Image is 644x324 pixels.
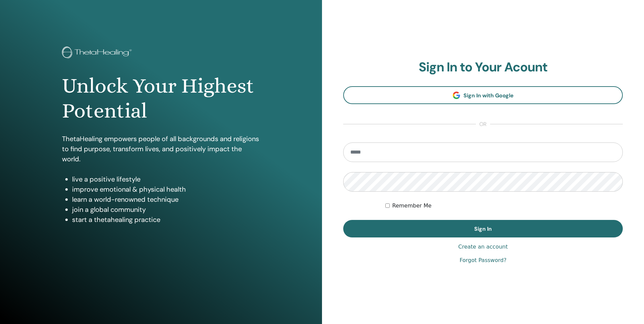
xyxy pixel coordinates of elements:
a: Forgot Password? [459,256,506,264]
li: live a positive lifestyle [72,174,260,184]
span: Sign In [474,225,492,232]
li: learn a world-renowned technique [72,194,260,204]
span: or [476,120,490,128]
button: Sign In [343,220,623,237]
h1: Unlock Your Highest Potential [62,73,260,124]
span: Sign In with Google [463,92,514,99]
a: Create an account [458,243,508,251]
div: Keep me authenticated indefinitely or until I manually logout [385,202,623,210]
a: Sign In with Google [343,86,623,104]
h2: Sign In to Your Acount [343,60,623,75]
li: start a thetahealing practice [72,215,260,225]
li: improve emotional & physical health [72,184,260,194]
li: join a global community [72,204,260,215]
p: ThetaHealing empowers people of all backgrounds and religions to find purpose, transform lives, a... [62,134,260,164]
label: Remember Me [392,202,432,210]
